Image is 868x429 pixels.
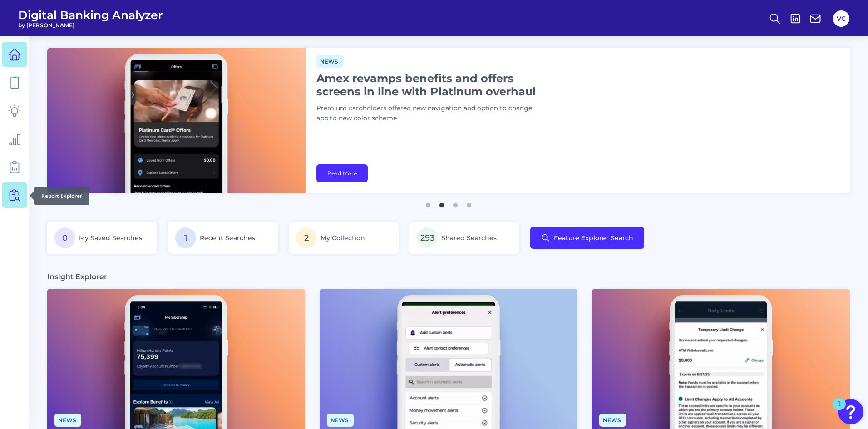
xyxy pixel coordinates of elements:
button: 1 [424,198,433,207]
a: News [327,415,354,424]
span: Recent Searches [200,234,255,242]
span: Digital Banking Analyzer [18,8,163,22]
span: News [54,414,81,427]
p: Premium cardholders offered new navigation and option to change app to new color scheme [316,104,543,123]
button: 3 [451,198,460,207]
span: My Saved Searches [79,234,142,242]
span: My Collection [321,234,365,242]
button: VC [833,10,849,27]
div: 1 [837,404,841,416]
span: 1 [175,227,196,248]
span: News [599,414,626,427]
h1: Amex revamps benefits and offers screens in line with Platinum overhaul [316,72,543,98]
h3: Insight Explorer [47,272,107,281]
img: bannerImg [47,48,306,193]
a: 2My Collection [289,222,399,254]
button: 4 [464,198,473,207]
a: 1Recent Searches [168,222,278,254]
span: 293 [417,227,438,248]
button: Feature Explorer Search [530,227,644,249]
span: by [PERSON_NAME] [18,22,163,29]
button: Open Resource Center, 1 new notification [838,399,863,424]
span: News [316,55,343,68]
a: 293Shared Searches [409,222,519,254]
span: Shared Searches [441,234,497,242]
span: 2 [296,227,317,248]
a: News [54,415,81,424]
span: 0 [54,227,75,248]
a: News [316,57,343,65]
button: 2 [437,198,446,207]
div: Report Explorer [34,187,89,205]
span: News [327,414,354,427]
span: Feature Explorer Search [554,234,633,242]
a: Read More [316,164,368,182]
a: News [599,415,626,424]
a: 0My Saved Searches [47,222,157,254]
